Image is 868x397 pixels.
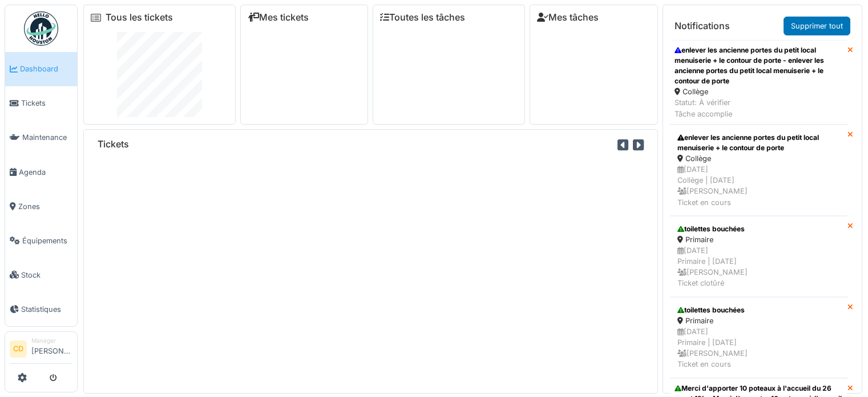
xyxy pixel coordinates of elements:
[5,52,77,86] a: Dashboard
[675,97,843,119] div: Statut: À vérifier Tâche accomplie
[677,245,840,289] div: [DATE] Primaire | [DATE] [PERSON_NAME] Ticket clotûré
[21,304,72,315] span: Statistiques
[677,153,840,164] div: Collège
[677,305,840,315] div: toilettes bouchées
[5,189,77,223] a: Zones
[784,17,850,35] a: Supprimer tout
[5,292,77,326] a: Statistiques
[380,12,465,23] a: Toutes les tâches
[677,326,840,370] div: [DATE] Primaire | [DATE] [PERSON_NAME] Ticket en cours
[106,12,173,23] a: Tous les tickets
[24,11,58,46] img: Badge_color-CXgf-gQk.svg
[18,201,72,212] span: Zones
[22,235,72,246] span: Équipements
[10,340,27,358] li: CD
[10,336,72,364] a: CD Manager[PERSON_NAME]
[31,336,72,361] li: [PERSON_NAME]
[670,297,847,378] a: toilettes bouchées Primaire [DATE]Primaire | [DATE] [PERSON_NAME]Ticket en cours
[5,86,77,121] a: Tickets
[670,125,847,216] a: enlever les ancienne portes du petit local menuiserie + le contour de porte Collège [DATE]Collège...
[677,133,840,153] div: enlever les ancienne portes du petit local menuiserie + le contour de porte
[537,12,599,23] a: Mes tâches
[19,167,72,178] span: Agenda
[5,223,77,258] a: Équipements
[5,258,77,292] a: Stock
[670,216,847,297] a: toilettes bouchées Primaire [DATE]Primaire | [DATE] [PERSON_NAME]Ticket clotûré
[31,336,72,345] div: Manager
[675,86,843,97] div: Collège
[22,132,72,143] span: Maintenance
[98,139,129,150] h6: Tickets
[675,21,730,31] h6: Notifications
[21,98,72,109] span: Tickets
[670,40,847,125] a: enlever les ancienne portes du petit local menuiserie + le contour de porte - enlever les ancienn...
[677,164,840,208] div: [DATE] Collège | [DATE] [PERSON_NAME] Ticket en cours
[21,270,72,280] span: Stock
[675,45,843,86] div: enlever les ancienne portes du petit local menuiserie + le contour de porte - enlever les ancienn...
[677,224,840,234] div: toilettes bouchées
[248,12,309,23] a: Mes tickets
[5,155,77,189] a: Agenda
[677,315,840,326] div: Primaire
[20,63,72,74] span: Dashboard
[5,121,77,155] a: Maintenance
[677,234,840,245] div: Primaire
